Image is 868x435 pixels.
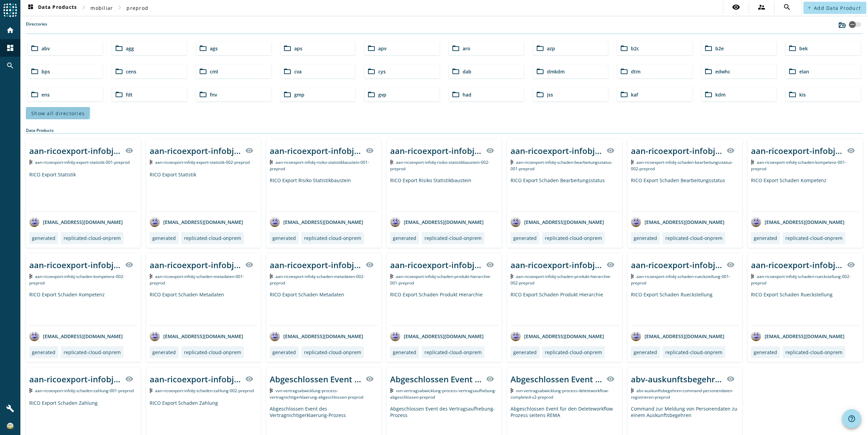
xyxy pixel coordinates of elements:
[513,349,537,355] div: generated
[31,110,85,117] span: Show all directories
[513,235,537,241] div: generated
[788,44,797,52] mat-icon: folder_open
[715,91,725,98] span: kdm
[3,3,17,17] img: spoud-logo.svg
[29,388,32,393] img: Kafka Topic: aan-ricoexport-infobj-schaden-zahlung-001-preprod
[799,45,808,52] span: bek
[115,44,123,52] mat-icon: folder_open
[785,349,842,355] div: replicated-cloud-onprem
[378,91,386,98] span: gvp
[294,45,302,52] span: aps
[35,388,134,394] span: Kafka Topic: aan-ricoexport-infobj-schaden-zahlung-001-preprod
[620,90,628,99] mat-icon: folder_open
[634,349,657,355] div: generated
[150,217,243,227] div: [EMAIL_ADDRESS][DOMAIN_NAME]
[452,90,460,99] mat-icon: folder_open
[511,274,514,279] img: Kafka Topic: aan-ricoexport-infobj-schaden-produkt-hierarchie-002-preprod
[270,160,273,164] img: Kafka Topic: aan-ricoexport-infobj-risiko-statistikbaustein-001-preprod
[606,375,615,383] mat-icon: visibility
[751,177,859,211] div: RICO Export Schaden Kompetenz
[29,171,137,211] div: RICO Export Statistik
[751,217,845,227] div: [EMAIL_ADDRESS][DOMAIN_NAME]
[511,331,604,341] div: [EMAIL_ADDRESS][DOMAIN_NAME]
[751,331,845,341] div: [EMAIL_ADDRESS][DOMAIN_NAME]
[545,235,602,241] div: replicated-cloud-onprem
[390,274,393,279] img: Kafka Topic: aan-ricoexport-infobj-schaden-produkt-hierarchie-001-preprod
[125,261,133,269] mat-icon: visibility
[631,91,638,98] span: kaf
[848,415,856,423] mat-icon: help_outline
[150,171,258,211] div: RICO Export Statistik
[751,274,754,279] img: Kafka Topic: aan-ricoexport-infobj-schaden-rueckstellung-002-preprod
[27,4,35,12] mat-icon: dashboard
[547,68,565,75] span: dmkdm
[210,91,217,98] span: fnv
[32,235,55,241] div: generated
[785,235,842,241] div: replicated-cloud-onprem
[270,388,273,393] img: Kafka Topic: vvn-vertragsabwicklung-process-vertragnichtigerklaerung-abgeschlossen-preprod
[26,107,90,119] button: Show all directories
[606,146,615,155] mat-icon: visibility
[115,67,123,75] mat-icon: folder_open
[270,373,362,385] div: Abgeschlossen Event des Vertragnichtigerklaerung-Prozess
[367,44,375,52] mat-icon: folder_open
[536,90,544,99] mat-icon: folder_open
[150,145,241,156] div: aan-ricoexport-infobj-export-statistik-002-_stage_
[245,261,253,269] mat-icon: visibility
[126,68,136,75] span: cens
[390,177,498,211] div: RICO Export Risiko Statistikbaustein
[390,291,498,326] div: RICO Export Schaden Produkt Hierarchie
[199,90,207,99] mat-icon: folder_open
[545,349,602,355] div: replicated-cloud-onprem
[150,160,153,164] img: Kafka Topic: aan-ricoexport-infobj-export-statistik-002-preprod
[847,146,855,155] mat-icon: visibility
[390,331,484,341] div: [EMAIL_ADDRESS][DOMAIN_NAME]
[150,274,153,279] img: Kafka Topic: aan-ricoexport-infobj-schaden-metadaten-001-preprod
[452,44,460,52] mat-icon: folder_open
[715,45,724,52] span: b2e
[751,160,754,164] img: Kafka Topic: aan-ricoexport-infobj-schaden-kompetenz-001-preprod
[184,349,241,355] div: replicated-cloud-onprem
[390,274,491,286] span: Kafka Topic: aan-ricoexport-infobj-schaden-produkt-hierarchie-001-preprod
[80,3,88,12] mat-icon: chevron_right
[807,6,811,10] mat-icon: add
[150,331,160,341] img: avatar
[547,45,555,52] span: azp
[210,68,218,75] span: cml
[270,388,363,400] span: Kafka Topic: vvn-vertragsabwicklung-process-vertragnichtigerklaerung-abgeschlossen-preprod
[631,388,734,400] span: Kafka Topic: abv-auskunftsbegehren-command-personendaten-registrieren-preprod
[31,44,39,52] mat-icon: folder_open
[511,291,619,326] div: RICO Export Schaden Produkt Hierarchie
[64,349,121,355] div: replicated-cloud-onprem
[199,44,207,52] mat-icon: folder_open
[536,67,544,75] mat-icon: folder_open
[631,217,641,227] img: avatar
[631,274,731,286] span: Kafka Topic: aan-ricoexport-infobj-schaden-rueckstellung-001-preprod
[847,261,855,269] mat-icon: visibility
[126,91,133,98] span: fdt
[270,291,378,326] div: RICO Export Schaden Metadaten
[245,146,253,155] mat-icon: visibility
[272,349,296,355] div: generated
[29,145,121,156] div: aan-ricoexport-infobj-export-statistik-001-_stage_
[511,177,619,211] div: RICO Export Schaden Bearbeitungsstatus
[390,388,393,393] img: Kafka Topic: vvn-vertragsabwicklung-process-vertragsaufhebung-abgeschlossen-preprod
[665,349,722,355] div: replicated-cloud-onprem
[29,217,39,227] img: avatar
[24,2,80,14] button: Data Products
[788,90,797,99] mat-icon: folder_open
[29,291,137,326] div: RICO Export Schaden Kompetenz
[270,217,280,227] img: avatar
[390,259,482,271] div: aan-ricoexport-infobj-schaden-produkt-hierarchie-001-_stage_
[150,388,153,393] img: Kafka Topic: aan-ricoexport-infobj-schaden-zahlung-002-preprod
[452,67,460,75] mat-icon: folder_open
[32,349,55,355] div: generated
[486,261,494,269] mat-icon: visibility
[511,259,602,271] div: aan-ricoexport-infobj-schaden-produkt-hierarchie-002-_stage_
[634,235,657,241] div: generated
[283,44,291,52] mat-icon: folder_open
[6,404,14,413] mat-icon: build
[754,235,777,241] div: generated
[727,261,735,269] mat-icon: visibility
[486,146,494,155] mat-icon: visibility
